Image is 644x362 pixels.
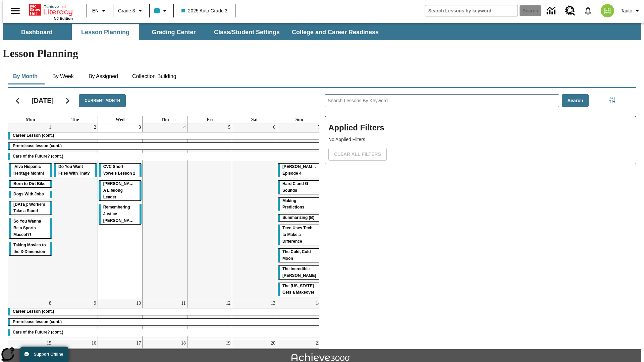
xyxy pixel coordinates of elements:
a: September 8, 2025 [48,299,53,307]
div: Dogs With Jobs [9,191,52,198]
button: Search [562,94,589,107]
a: September 13, 2025 [269,299,277,307]
td: September 14, 2025 [277,299,322,339]
td: September 11, 2025 [143,299,187,339]
a: September 5, 2025 [227,123,232,131]
span: Dogs With Jobs [13,192,44,196]
a: September 2, 2025 [93,123,98,131]
span: Tauto [621,7,632,14]
td: September 7, 2025 [277,123,322,299]
span: The Incredible Kellee Edwards [282,266,316,278]
span: NJ Edition [54,16,73,20]
td: September 4, 2025 [143,123,187,299]
div: Cars of the Future? (cont.) [8,329,322,336]
div: Dianne Feinstein: A Lifelong Leader [99,181,142,201]
div: The Missouri Gets a Makeover [278,283,321,296]
span: Pre-release lesson (cont.) [13,319,62,324]
div: So You Wanna Be a Sports Mascot?! [9,218,52,238]
div: Calendar [2,85,319,349]
button: Previous [9,92,26,109]
div: Applied Filters [325,116,636,164]
button: Profile/Settings [618,5,644,17]
span: CVC Short Vowels Lesson 2 [103,164,136,176]
a: Sunday [294,116,305,123]
a: September 10, 2025 [135,299,142,307]
div: ¡Viva Hispanic Heritage Month! [9,164,52,177]
span: 2025 Auto Grade 3 [181,7,228,14]
div: Taking Movies to the X-Dimension [9,242,52,255]
h1: Lesson Planning [3,47,641,60]
td: September 10, 2025 [98,299,143,339]
div: Labor Day: Workers Take a Stand [9,201,52,215]
span: Grade 3 [118,7,135,14]
div: Summarizing (B) [278,215,321,221]
a: September 12, 2025 [224,299,232,307]
a: September 20, 2025 [269,339,277,347]
td: September 9, 2025 [53,299,98,339]
button: By Assigned [83,68,123,84]
div: The Cold, Cold Moon [278,249,321,262]
span: The Missouri Gets a Makeover [282,284,314,295]
div: Ella Menopi: Episode 4 [278,164,321,177]
div: Pre-release lesson (cont.) [8,319,322,325]
td: September 2, 2025 [53,123,98,299]
a: September 9, 2025 [93,299,98,307]
a: September 11, 2025 [180,299,187,307]
button: Grading Center [140,24,207,40]
span: Labor Day: Workers Take a Stand [13,202,45,214]
div: Career Lesson (cont.) [8,132,322,139]
button: Current Month [79,94,126,107]
button: Next [59,92,76,109]
span: Summarizing (B) [282,215,314,220]
a: Wednesday [114,116,126,123]
a: Resource Center, Will open in new tab [561,2,579,20]
button: By Month [8,68,43,84]
span: Born to Dirt Bike [13,181,45,186]
a: September 6, 2025 [272,123,277,131]
span: Pre-release lesson (cont.) [13,143,62,148]
span: Remembering Justice O'Connor [103,205,137,223]
div: Making Predictions [278,198,321,211]
td: September 6, 2025 [232,123,277,299]
td: September 3, 2025 [98,123,143,299]
a: Thursday [159,116,170,123]
span: Hard C and G Sounds [282,181,308,193]
button: Dashboard [3,24,70,40]
input: search field [425,5,518,16]
span: Cars of the Future? (cont.) [13,154,63,159]
h2: [DATE] [32,97,54,105]
a: September 17, 2025 [135,339,142,347]
button: College and Career Readiness [286,24,384,40]
a: September 21, 2025 [314,339,322,347]
div: SubNavbar [3,23,641,40]
input: Search Lessons By Keyword [325,95,559,107]
a: September 19, 2025 [224,339,232,347]
span: Teen Uses Tech to Make a Difference [282,226,313,244]
span: Cars of the Future? (cont.) [13,330,63,335]
div: Remembering Justice O'Connor [99,204,142,224]
span: The Cold, Cold Moon [282,249,311,261]
button: Language: EN, Select a language [89,5,111,17]
button: Filters Side menu [605,94,619,107]
td: September 5, 2025 [187,123,232,299]
a: September 14, 2025 [314,299,322,307]
span: Do You Want Fries With That? [58,164,90,176]
span: Making Predictions [282,198,304,210]
button: Collection Building [127,68,182,84]
a: September 15, 2025 [45,339,53,347]
div: Pre-release lesson (cont.) [8,143,322,149]
button: Class color is light blue. Change class color [152,5,171,17]
a: Tuesday [70,116,80,123]
span: So You Wanna Be a Sports Mascot?! [13,219,41,237]
div: Career Lesson (cont.) [8,308,322,315]
div: The Incredible Kellee Edwards [278,266,321,279]
div: Hard C and G Sounds [278,181,321,194]
div: Born to Dirt Bike [9,181,52,187]
div: Home [29,2,73,20]
h2: Applied Filters [328,120,633,136]
a: September 1, 2025 [48,123,53,131]
a: September 16, 2025 [90,339,98,347]
td: September 13, 2025 [232,299,277,339]
button: Class/Student Settings [209,24,285,40]
a: Notifications [579,2,597,19]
